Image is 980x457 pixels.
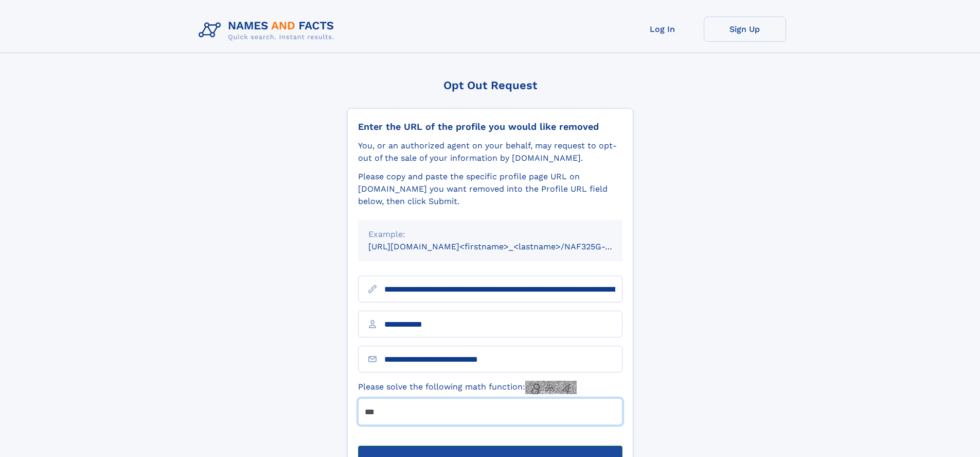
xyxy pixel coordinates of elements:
[704,16,786,42] a: Sign Up
[358,140,622,164] div: You, or an authorized agent on your behalf, may request to opt-out of the sale of your informatio...
[194,16,343,44] img: Logo Names and Facts
[358,381,577,394] label: Please solve the following math function:
[358,171,622,208] div: Please copy and paste the specific profile page URL on [DOMAIN_NAME] you want removed into the Pr...
[621,16,704,42] a: Log In
[358,121,622,132] div: Enter the URL of the profile you would like removed
[368,242,642,251] small: [URL][DOMAIN_NAME]<firstname>_<lastname>/NAF325G-xxxxxxxx
[347,79,633,92] div: Opt Out Request
[368,228,612,241] div: Example:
